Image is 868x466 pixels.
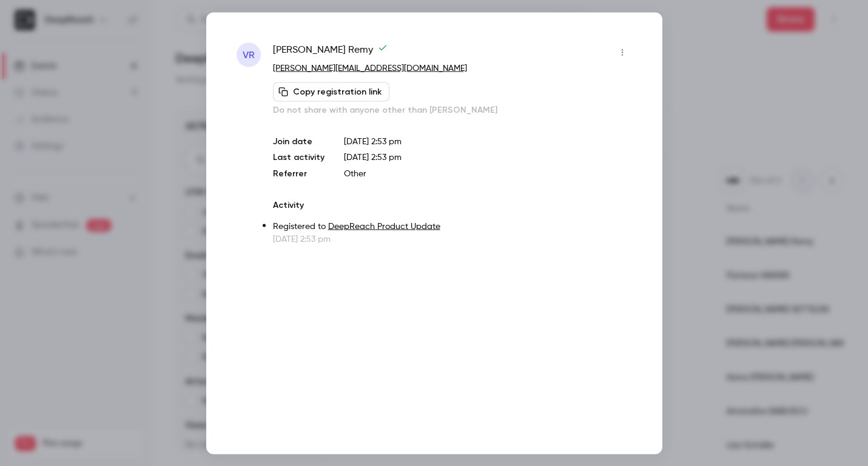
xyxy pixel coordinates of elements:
p: Activity [273,199,632,211]
button: Copy registration link [273,82,389,101]
span: [PERSON_NAME] Remy [273,42,388,62]
p: Registered to [273,220,632,233]
a: [PERSON_NAME][EMAIL_ADDRESS][DOMAIN_NAME] [273,64,467,72]
p: Last activity [273,151,325,164]
p: [DATE] 2:53 pm [273,233,632,245]
span: VR [243,47,255,62]
span: [DATE] 2:53 pm [344,153,402,161]
a: DeepReach Product Update [328,222,440,230]
p: Other [344,167,632,179]
p: Join date [273,135,325,147]
p: [DATE] 2:53 pm [344,135,632,147]
p: Referrer [273,167,325,179]
p: Do not share with anyone other than [PERSON_NAME] [273,104,632,116]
